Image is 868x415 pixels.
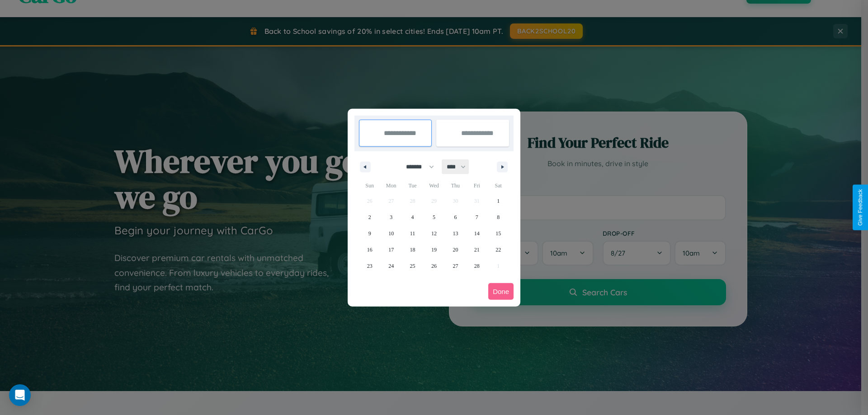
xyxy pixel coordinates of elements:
[488,225,509,242] button: 15
[368,209,371,225] span: 2
[380,258,401,274] button: 24
[380,209,401,225] button: 3
[466,209,487,225] button: 7
[474,258,480,274] span: 28
[402,178,423,193] span: Tue
[454,209,457,225] span: 6
[402,225,423,242] button: 11
[410,225,415,242] span: 11
[359,258,380,274] button: 23
[466,242,487,258] button: 21
[402,242,423,258] button: 18
[423,225,444,242] button: 12
[423,242,444,258] button: 19
[388,242,394,258] span: 17
[423,209,444,225] button: 5
[388,258,394,274] span: 24
[359,178,380,193] span: Sun
[495,225,501,242] span: 15
[476,209,478,225] span: 7
[445,225,466,242] button: 13
[388,225,394,242] span: 10
[433,209,435,225] span: 5
[445,242,466,258] button: 20
[453,242,458,258] span: 20
[453,225,458,242] span: 13
[497,193,500,209] span: 1
[431,242,437,258] span: 19
[411,209,414,225] span: 4
[359,225,380,242] button: 9
[380,242,401,258] button: 17
[410,242,415,258] span: 18
[380,225,401,242] button: 10
[474,225,480,242] span: 14
[390,209,392,225] span: 3
[431,225,437,242] span: 12
[497,209,500,225] span: 8
[410,258,415,274] span: 25
[367,242,373,258] span: 16
[423,258,444,274] button: 26
[367,258,373,274] span: 23
[488,283,514,300] button: Done
[445,258,466,274] button: 27
[466,225,487,242] button: 14
[488,178,509,193] span: Sat
[445,209,466,225] button: 6
[488,193,509,209] button: 1
[466,258,487,274] button: 28
[359,209,380,225] button: 2
[495,242,501,258] span: 22
[431,258,437,274] span: 26
[402,258,423,274] button: 25
[9,384,31,406] div: Open Intercom Messenger
[380,178,401,193] span: Mon
[445,178,466,193] span: Thu
[423,178,444,193] span: Wed
[359,242,380,258] button: 16
[466,178,487,193] span: Fri
[857,189,863,226] div: Give Feedback
[488,209,509,225] button: 8
[474,242,480,258] span: 21
[368,225,371,242] span: 9
[488,242,509,258] button: 22
[402,209,423,225] button: 4
[453,258,458,274] span: 27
